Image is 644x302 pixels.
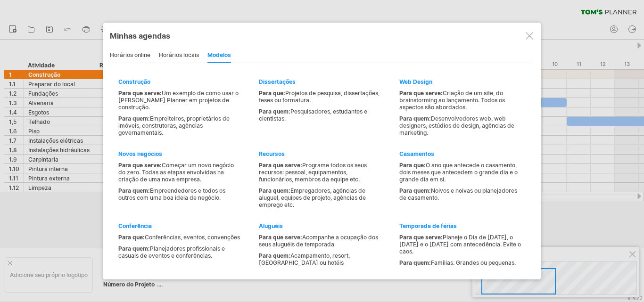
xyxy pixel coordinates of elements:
[145,234,240,241] font: Conferências, eventos, convenções
[399,90,443,97] font: Para que serve:
[110,31,170,41] font: Minhas agendas
[118,78,150,85] font: Construção
[399,90,505,111] font: Criação de um site, do brainstorming ao lançamento. Todos os aspectos são abordados.
[259,234,302,241] font: Para que serve:
[118,245,150,252] font: Para quem:
[118,150,162,157] font: Novos negócios
[259,78,296,85] font: Dissertações
[118,115,150,122] font: Para quem:
[118,90,162,97] font: Para que serve:
[118,115,230,136] font: Empreiteiros, proprietários de imóveis, construtoras, agências governamentais.
[399,187,431,194] font: Para quem:
[118,90,239,111] font: Um exemplo de como usar o [PERSON_NAME] Planner em projetos de construção.
[118,162,234,183] font: Começar um novo negócio do zero. Todas as etapas envolvidas na criação de uma nova empresa.
[399,162,518,183] font: O ano que antecede o casamento, dois meses que antecedem o grande dia e o grande dia em si.
[399,259,431,266] font: Para quem:
[259,150,285,157] font: Recursos
[399,234,443,241] font: Para que serve:
[259,252,290,259] font: Para quem:
[431,259,516,266] font: Famílias. Grandes ou pequenas.
[399,234,521,255] font: Planeje o Dia de [DATE], o [DATE] e o [DATE] com antecedência. Evite o caos.
[259,162,367,183] font: Programe todos os seus recursos: pessoal, equipamentos, funcionários, membros da equipe etc.
[399,162,426,169] font: Para que:
[259,108,367,122] font: Pesquisadores, estudantes e cientistas.
[259,234,378,248] font: Acompanhe a ocupação dos seus aluguéis de temporada
[399,78,432,85] font: Web Design
[399,115,514,136] font: Desenvolvedores web, web designers, estúdios de design, agências de marketing.
[118,222,152,229] font: Conferência
[118,234,145,241] font: Para que:
[259,187,366,208] font: Empregadores, agências de aluguel, equipes de projeto, agências de emprego etc.
[110,51,150,58] font: horários online
[118,187,225,201] font: Empreendedores e todos os outros com uma boa ideia de negócio.
[399,222,457,229] font: Temporada de férias
[399,150,434,157] font: Casamentos
[259,90,285,97] font: Para que:
[259,252,350,266] font: Acampamento, resort, [GEOGRAPHIC_DATA] ou hotéis
[259,187,290,194] font: Para quem:
[118,162,162,169] font: Para que serve:
[259,108,290,115] font: Para quem:
[259,162,302,169] font: Para que serve:
[259,90,380,104] font: Projetos de pesquisa, dissertações, teses ou formatura.
[399,115,431,122] font: Para quem:
[207,51,231,58] font: modelos
[259,222,283,229] font: Aluguéis
[118,187,150,194] font: Para quem:
[118,245,225,259] font: Planejadores profissionais e casuais de eventos e conferências.
[399,187,517,201] font: Noivos e noivas ou planejadores de casamento.
[159,51,199,58] font: horários locais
